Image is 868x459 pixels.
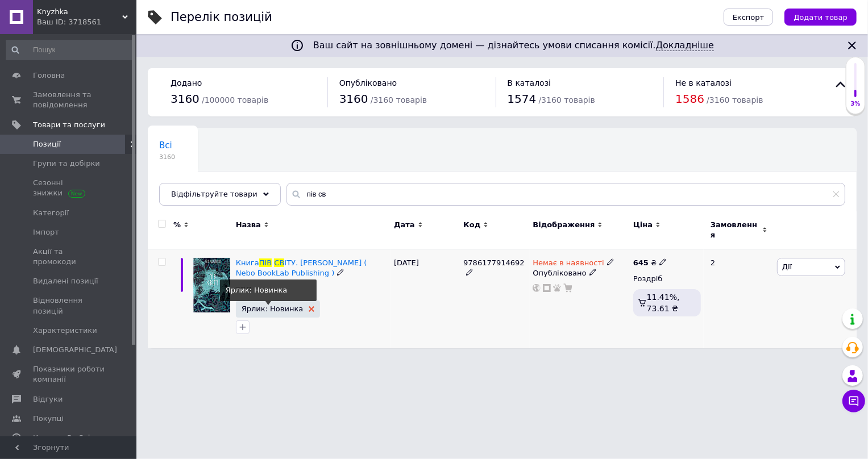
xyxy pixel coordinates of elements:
span: Показники роботи компанії [33,364,105,385]
div: 2 [704,249,774,348]
input: Пошук по назві позиції, артикулу і пошуковим запитам [286,183,845,206]
span: Додано [171,78,202,87]
span: Всі [159,140,172,151]
div: Роздріб [633,274,701,284]
div: Перелік позицій [171,11,272,23]
span: Імпорт [33,227,59,237]
span: Код [463,220,480,230]
span: Акції та промокоди [33,247,105,267]
span: СВ [274,258,284,267]
span: Книга [236,258,259,267]
span: Відображення [533,220,595,230]
span: Відновлення позицій [33,295,105,316]
span: 3160 [159,153,175,161]
span: Додати товар [794,13,848,22]
input: Пошук [6,40,134,60]
span: Замовлення та повідомлення [33,90,105,110]
span: Замовлення [711,220,759,240]
span: 1574 [508,92,537,106]
span: ПІВ [259,258,272,267]
span: Ваш сайт на зовнішньому домені — дізнайтесь умови списання комісії. [313,40,714,51]
span: / 3160 товарів [371,95,427,105]
span: Немає в наявності [533,258,604,270]
a: КнигаПІВСВІТУ. [PERSON_NAME] ( Nebo BookLab Publishing ) [236,258,367,277]
span: Відфільтруйте товари [171,190,258,198]
div: Ярлик: Новинка [226,285,311,295]
span: Характеристики [33,326,97,336]
span: Категорії [33,208,69,218]
span: 3160 [171,92,200,106]
div: [DATE] [391,249,460,348]
span: Не в каталозі [675,78,732,87]
span: В каталозі [508,78,551,87]
span: Експорт [733,13,765,22]
button: Чат з покупцем [842,390,865,412]
span: Knyzhka [37,7,122,17]
span: % [173,220,181,230]
button: Додати товар [784,9,857,26]
span: Дії [782,262,792,271]
span: Ціна [633,220,653,230]
span: Відгуки [33,394,63,404]
div: 3% [846,100,865,108]
span: / 100000 товарів [202,95,268,105]
span: Групи та добірки [33,158,100,169]
div: ₴ [633,258,667,268]
span: 11.41%, 73.61 ₴ [647,293,680,313]
span: Покупці [33,414,64,424]
span: Видалені позиції [33,276,98,286]
span: Назва [236,220,261,230]
img: Книга ПІВ СВІТУ. Джо Аберкромбі ( Nebo BookLab Publishing ) [193,258,230,312]
div: Опубліковано [533,268,628,278]
span: Ярлик: Новинка [242,305,304,312]
span: [DEMOGRAPHIC_DATA] [33,345,117,355]
span: Каталог ProSale [33,433,94,443]
span: ІТУ. [PERSON_NAME] ( Nebo BookLab Publishing ) [236,258,367,277]
span: / 3160 товарів [707,95,763,105]
span: 3160 [339,92,368,106]
span: Дата [394,220,415,230]
div: Ваш ID: 3718561 [37,17,136,27]
b: 645 [633,258,649,267]
span: Головна [33,70,65,81]
span: 9786177914692 [463,258,525,267]
span: Товари та послуги [33,120,105,130]
span: Опубліковано [339,78,397,87]
span: Сезонні знижки [33,178,105,198]
span: 1586 [675,92,704,106]
button: Експорт [724,9,774,26]
a: Докладніше [656,40,714,51]
span: Позиції [33,139,61,149]
svg: Закрити [845,39,859,52]
span: / 3160 товарів [539,95,595,105]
